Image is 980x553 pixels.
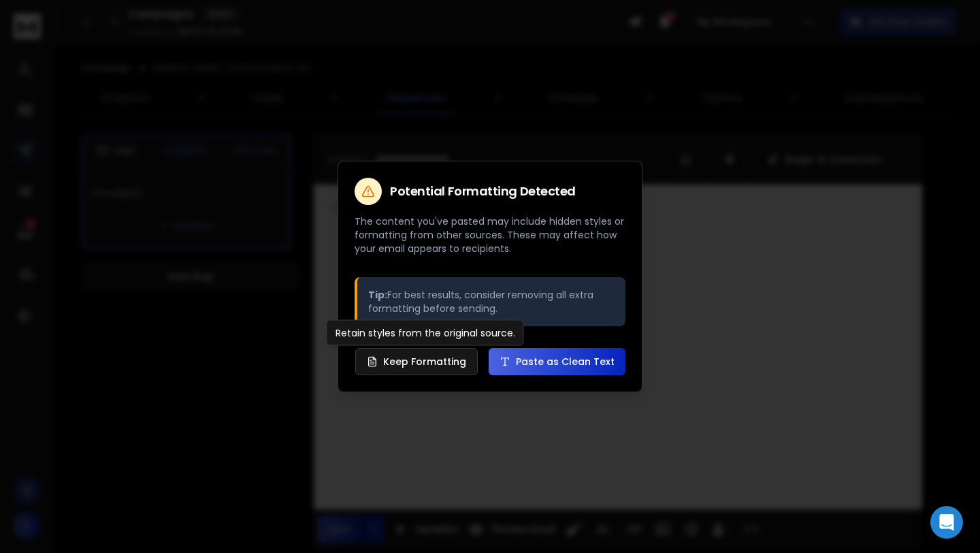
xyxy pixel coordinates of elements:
div: Retain styles from the original source. [327,320,524,346]
p: The content you've pasted may include hidden styles or formatting from other sources. These may a... [355,215,625,255]
div: Open Intercom Messenger [930,506,963,539]
p: For best results, consider removing all extra formatting before sending. [368,288,615,315]
button: Paste as Clean Text [489,348,625,375]
h2: Potential Formatting Detected [390,185,576,197]
button: Keep Formatting [355,348,478,375]
strong: Tip: [368,288,387,302]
